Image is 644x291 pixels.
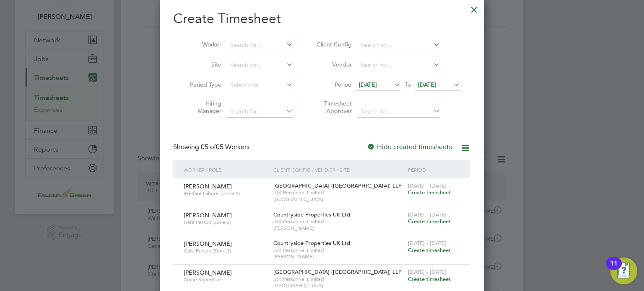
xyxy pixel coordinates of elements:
span: Create timesheet [408,247,451,254]
label: Site [184,61,221,68]
label: Vendor [314,61,352,68]
label: Client Config [314,41,352,48]
span: Welfare Laborer (Zone 1) [184,190,267,197]
span: Countryside Properties UK Ltd [273,239,350,247]
span: [GEOGRAPHIC_DATA] ([GEOGRAPHIC_DATA]) LLP [273,182,402,189]
span: [DATE] [418,81,436,88]
span: JJK Personnel Limited [273,218,404,225]
span: Crane Supervisor [184,276,267,283]
label: Timesheet Approver [314,100,352,115]
label: Worker [184,41,221,48]
div: Showing [173,143,251,152]
span: Gate Person (Zone 3) [184,219,267,226]
span: [DATE] - [DATE] [408,182,447,189]
button: Open Resource Center, 11 new notifications [610,258,637,284]
span: [GEOGRAPHIC_DATA] [273,282,404,289]
span: 05 of [201,143,216,151]
span: [PERSON_NAME] [184,183,232,190]
span: JJK Personnel Limited [273,247,404,254]
span: 05 Workers [201,143,249,151]
input: Select one [227,80,293,91]
span: Countryside Properties UK Ltd [273,211,350,218]
input: Search for... [227,106,293,118]
span: [PERSON_NAME] [273,225,404,232]
div: 11 [610,263,618,274]
span: [DATE] - [DATE] [408,211,447,218]
div: Period [406,160,462,179]
input: Search for... [358,39,440,51]
span: To [402,79,413,90]
label: Period Type [184,81,221,88]
span: [DATE] - [DATE] [408,239,447,247]
span: [DATE] - [DATE] [408,268,447,276]
h2: Create Timesheet [173,10,470,28]
label: Period [314,81,352,88]
span: JJK Personnel Limited [273,189,404,196]
span: Create timesheet [408,189,451,196]
span: JJK Personnel Limited [273,276,404,283]
span: [PERSON_NAME] [273,253,404,260]
input: Search for... [358,59,440,71]
input: Search for... [227,39,293,51]
span: [DATE] [359,81,377,88]
span: Create timesheet [408,218,451,225]
div: Worker / Role [182,160,271,179]
input: Search for... [358,106,440,118]
span: [PERSON_NAME] [184,269,232,276]
span: [GEOGRAPHIC_DATA] [273,196,404,203]
span: [GEOGRAPHIC_DATA] ([GEOGRAPHIC_DATA]) LLP [273,268,402,276]
span: Create timesheet [408,276,451,283]
span: [PERSON_NAME] [184,240,232,247]
input: Search for... [227,59,293,71]
label: Hiring Manager [184,100,221,115]
div: Client Config / Vendor / Site [271,160,406,179]
label: Hide created timesheets [367,143,452,151]
span: [PERSON_NAME] [184,211,232,219]
span: Gate Person (Zone 3) [184,247,267,254]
